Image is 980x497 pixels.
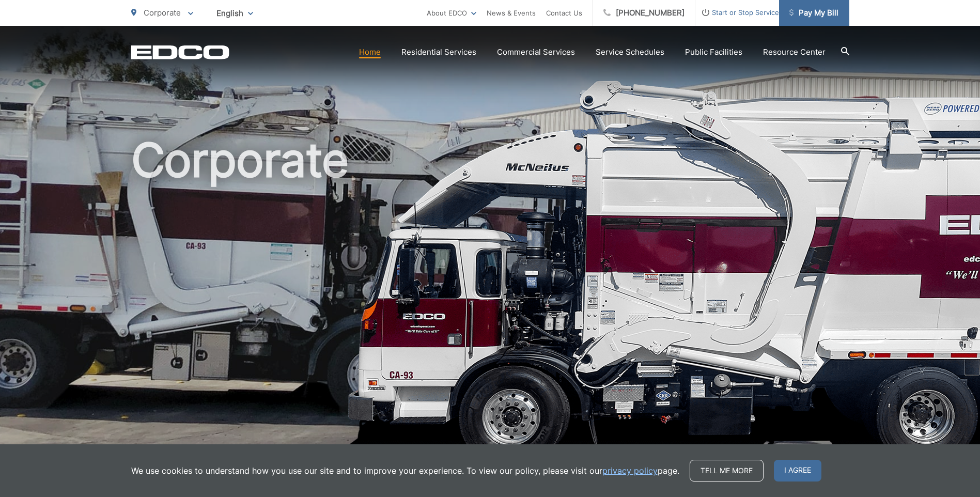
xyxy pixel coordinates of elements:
[546,7,582,19] a: Contact Us
[487,7,536,19] a: News & Events
[763,46,826,58] a: Resource Center
[209,4,261,22] span: English
[131,45,229,59] a: EDCD logo. Return to the homepage.
[131,464,679,477] p: We use cookies to understand how you use our site and to improve your experience. To view our pol...
[789,7,838,19] span: Pay My Bill
[144,8,181,18] span: Corporate
[131,134,849,461] h1: Corporate
[401,46,476,58] a: Residential Services
[774,460,821,482] span: I agree
[690,460,764,482] a: Tell me more
[602,464,658,477] a: privacy policy
[359,46,381,58] a: Home
[685,46,742,58] a: Public Facilities
[596,46,664,58] a: Service Schedules
[427,7,476,19] a: About EDCO
[497,46,575,58] a: Commercial Services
